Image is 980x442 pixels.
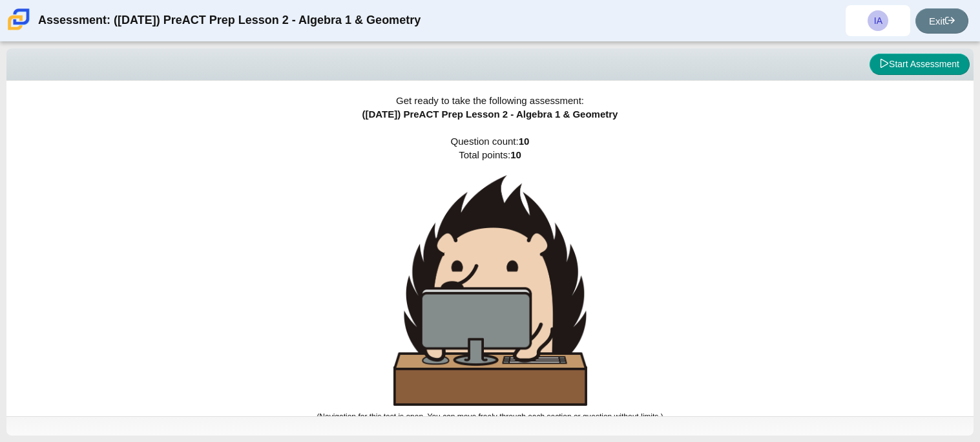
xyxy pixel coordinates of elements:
[362,109,618,120] span: ([DATE]) PreACT Prep Lesson 2 - Algebra 1 & Geometry
[519,136,530,147] b: 10
[38,5,421,36] div: Assessment: ([DATE]) PreACT Prep Lesson 2 - Algebra 1 & Geometry
[510,149,521,160] b: 10
[5,6,32,33] img: Carmen School of Science & Technology
[393,175,587,406] img: hedgehog-behind-computer-large.png
[874,16,882,25] span: IA
[870,54,970,76] button: Start Assessment
[317,412,663,421] small: (Navigation for this test is open. You can move freely through each section or question without l...
[396,95,584,106] span: Get ready to take the following assessment:
[5,24,32,35] a: Carmen School of Science & Technology
[915,8,968,34] a: Exit
[317,136,663,421] span: Question count: Total points:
